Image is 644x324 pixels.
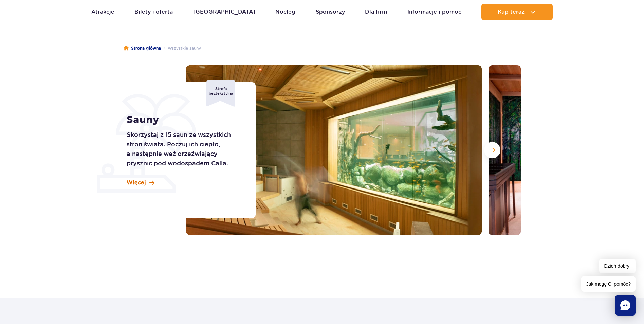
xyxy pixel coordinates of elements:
a: Dla firm [365,4,387,20]
button: Następny slajd [484,142,500,158]
span: Dzień dobry! [599,259,636,273]
h1: Sauny [127,114,240,126]
div: Strefa beztekstylna [206,80,235,107]
button: Kup teraz [481,4,553,20]
span: Kup teraz [498,9,525,15]
a: Strona główna [124,45,161,52]
span: Jak mogę Ci pomóc? [581,276,636,292]
a: Więcej [127,179,154,186]
a: Bilety i oferta [134,4,173,20]
a: Informacje i pomoc [407,4,461,20]
a: Nocleg [275,4,295,20]
a: Atrakcje [91,4,114,20]
a: [GEOGRAPHIC_DATA] [193,4,255,20]
p: Skorzystaj z 15 saun ze wszystkich stron świata. Poczuj ich ciepło, a następnie weź orzeźwiający ... [127,130,240,168]
a: Sponsorzy [316,4,345,20]
li: Wszystkie sauny [161,45,201,52]
span: Więcej [127,179,146,186]
img: Sauna w strefie Relax z dużym akwarium na ścianie, przytulne wnętrze i drewniane ławki [186,65,482,235]
div: Chat [615,295,636,316]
